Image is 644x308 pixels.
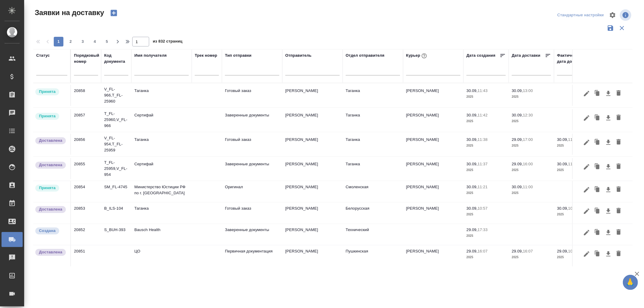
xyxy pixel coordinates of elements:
button: Создать [107,8,121,18]
p: 13:00 [523,88,533,93]
span: Настроить таблицу [605,8,620,22]
td: [PERSON_NAME] [403,134,463,155]
td: 20855 [71,158,101,179]
button: Клонировать [592,205,603,217]
td: Сертифай [131,158,192,179]
p: 2025 [557,211,596,218]
td: Таганка [131,85,192,106]
td: [PERSON_NAME] [282,158,343,179]
div: Документы доставлены, фактическая дата доставки проставиться автоматически [35,137,67,145]
td: Заверенные документы [222,224,282,245]
div: Трек номер [195,52,217,59]
p: 2025 [557,167,596,173]
div: Новая заявка, еще не передана в работу [35,227,67,235]
div: split button [556,11,605,20]
p: 30.09, [466,88,478,93]
button: Клонировать [592,227,603,238]
button: 2 [66,37,75,46]
div: Отправитель [285,52,312,59]
button: Редактировать [582,88,592,99]
div: Документы доставлены, фактическая дата доставки проставиться автоматически [35,248,67,256]
button: Удалить [614,227,624,238]
div: Имя получателя [134,52,167,59]
button: 4 [90,37,100,46]
p: 2025 [466,143,506,149]
td: [PERSON_NAME] [403,245,463,266]
p: Доставлена [39,162,62,168]
p: 12:30 [523,113,533,117]
span: Посмотреть информацию [620,9,633,21]
p: 2025 [466,167,506,173]
button: Редактировать [582,248,592,260]
div: Порядковый номер [74,52,99,65]
td: T_FL-25959,V_FL-954 [101,157,131,181]
p: 30.09, [466,137,478,142]
p: Принята [39,89,56,95]
p: 29.09, [466,249,478,253]
button: Скачать [603,88,614,99]
button: Скачать [603,227,614,238]
button: Скачать [603,137,614,148]
p: 2025 [512,118,551,124]
p: 10:58 [568,206,578,211]
td: Заверенные документы [222,109,282,130]
td: 20851 [71,245,101,266]
p: 2025 [557,143,596,149]
button: Скачать [603,184,614,195]
p: 30.09, [512,88,523,93]
p: 17:33 [478,227,488,232]
td: Заверенные документы [222,158,282,179]
td: T_FL-25960,V_FL-966 [101,108,131,132]
div: Тип отправки [225,52,252,59]
div: Отдел отправителя [346,52,384,59]
p: 30.09, [512,185,523,189]
td: Сертифай [131,109,192,130]
p: 2025 [512,94,551,100]
td: S_BUH-393 [101,224,131,245]
button: Клонировать [592,248,603,260]
p: 30.09, [466,162,478,166]
button: Сбросить фильтры [616,22,628,34]
td: SM_FL-4745 [101,181,131,202]
button: Клонировать [592,88,603,99]
p: 10:16 [568,249,578,253]
p: 2025 [466,118,506,124]
p: Принята [39,185,56,191]
p: 16:00 [523,162,533,166]
p: 2025 [512,167,551,173]
p: 11:21 [478,185,488,189]
td: Белорусская [343,202,403,224]
p: 11:37 [478,162,488,166]
p: 2025 [512,143,551,149]
td: Таганка [343,134,403,155]
p: 17:00 [523,137,533,142]
td: 20853 [71,202,101,224]
td: [PERSON_NAME] [282,202,343,224]
p: 29.09, [512,249,523,253]
div: Курьер назначен [35,184,67,192]
p: 2025 [466,94,506,100]
span: 4 [90,39,100,45]
td: V_FL-954,T_FL-25959 [101,132,131,156]
span: из 832 страниц [153,38,182,46]
td: Таганка [131,202,192,224]
button: Редактировать [582,205,592,217]
button: Сохранить фильтры [605,22,616,34]
button: Скачать [603,205,614,217]
button: Удалить [614,248,624,260]
p: 11:38 [568,137,578,142]
button: Удалить [614,112,624,124]
div: Код документа [104,52,128,65]
button: Удалить [614,137,624,148]
p: Доставлена [39,138,62,144]
td: [PERSON_NAME] [403,202,463,224]
button: Скачать [603,161,614,173]
td: [PERSON_NAME] [282,109,343,130]
td: [PERSON_NAME] [282,224,343,245]
p: 10:57 [478,206,488,211]
td: Первичная документация [222,245,282,266]
td: [PERSON_NAME] [403,158,463,179]
button: Клонировать [592,161,603,173]
button: Удалить [614,184,624,195]
td: Технический [343,224,403,245]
